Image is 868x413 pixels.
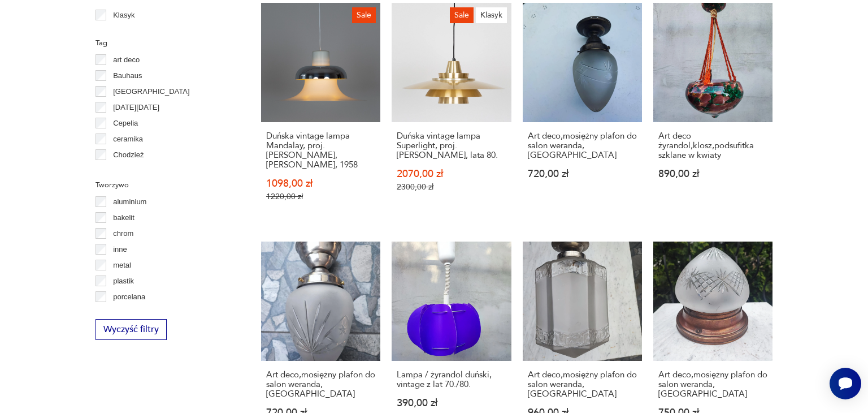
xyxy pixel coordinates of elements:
p: Ćmielów [113,165,141,177]
p: Tworzywo [96,179,234,191]
p: 390,00 zł [397,398,506,408]
a: SaleKlasykDuńska vintage lampa Superlight, proj. David Mogensen, lata 80.Duńska vintage lampa Sup... [392,3,511,223]
a: SaleDuńska vintage lampa Mandalay, proj. Andreas Hansen, Louis Poulsen, 1958Duńska vintage lampa ... [261,3,380,223]
iframe: Smartsupp widget button [830,368,861,399]
h3: Lampa / żyrandol duński, vintage z lat 70./80. [397,370,506,389]
h3: Duńska vintage lampa Mandalay, proj. [PERSON_NAME], [PERSON_NAME], 1958 [266,131,375,170]
p: [DATE][DATE] [113,101,159,114]
p: [GEOGRAPHIC_DATA] [113,85,189,98]
h3: Art deco żyrandol,klosz,podsufitka szklane w kwiaty [658,131,767,160]
p: inne [113,243,127,256]
p: 1220,00 zł [266,192,375,201]
p: Cepelia [113,117,138,130]
a: Art deco,mosiężny plafon do salon weranda,łazienkaArt deco,mosiężny plafon do salon weranda,[GEOG... [523,3,642,223]
h3: Duńska vintage lampa Superlight, proj. [PERSON_NAME], lata 80. [397,131,506,160]
p: ceramika [113,133,143,145]
a: Art deco żyrandol,klosz,podsufitka szklane w kwiatyArt deco żyrandol,klosz,podsufitka szklane w k... [653,3,772,223]
p: 890,00 zł [658,169,767,179]
h3: Art deco,mosiężny plafon do salon weranda,[GEOGRAPHIC_DATA] [528,131,637,160]
p: art deco [113,54,140,66]
h3: Art deco,mosiężny plafon do salon weranda,[GEOGRAPHIC_DATA] [266,370,375,399]
p: plastik [113,275,134,287]
p: chrom [113,227,133,240]
p: porcelana [113,291,145,303]
h3: Art deco,mosiężny plafon do salon weranda,[GEOGRAPHIC_DATA] [658,370,767,399]
p: porcelit [113,307,137,319]
p: aluminium [113,196,146,208]
p: 2070,00 zł [397,169,506,179]
button: Wyczyść filtry [96,319,167,340]
p: bakelit [113,212,134,224]
p: 1098,00 zł [266,179,375,188]
h3: Art deco,mosiężny plafon do salon weranda,[GEOGRAPHIC_DATA] [528,370,637,399]
p: Tag [96,37,234,49]
p: 720,00 zł [528,169,637,179]
p: metal [113,259,131,272]
p: Bauhaus [113,70,142,82]
p: Klasyk [113,9,134,21]
p: Chodzież [113,149,144,161]
p: 2300,00 zł [397,182,506,192]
